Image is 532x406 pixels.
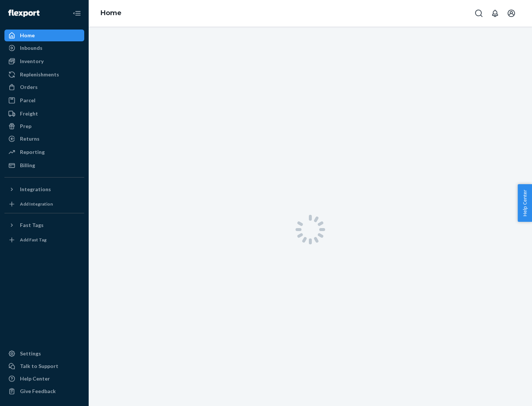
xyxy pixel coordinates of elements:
a: Reporting [4,146,84,158]
a: Inbounds [4,42,84,54]
ol: breadcrumbs [95,3,127,24]
div: Settings [20,350,41,357]
a: Parcel [4,94,84,106]
button: Open notifications [488,6,502,21]
div: Reporting [20,148,45,156]
button: Close Navigation [69,6,84,21]
button: Fast Tags [4,219,84,231]
div: Replenishments [20,71,59,78]
div: Orders [20,83,38,91]
a: Add Integration [4,198,84,210]
div: Integrations [20,186,51,193]
div: Returns [20,135,40,142]
img: Flexport logo [8,10,40,17]
div: Home [20,32,35,39]
a: Add Fast Tag [4,234,84,246]
div: Inbounds [20,44,42,52]
div: Inventory [20,58,44,65]
div: Parcel [20,97,35,104]
a: Replenishments [4,69,84,80]
button: Talk to Support [4,360,84,372]
div: Talk to Support [20,362,58,370]
a: Returns [4,133,84,145]
a: Home [4,30,84,41]
button: Open account menu [504,6,519,21]
div: Give Feedback [20,388,56,395]
div: Freight [20,110,38,117]
button: Open Search Box [471,6,486,21]
div: Fast Tags [20,221,44,229]
a: Billing [4,159,84,171]
div: Add Integration [20,201,53,207]
a: Freight [4,108,84,120]
div: Help Center [20,375,50,382]
a: Home [100,9,122,17]
a: Orders [4,81,84,93]
button: Help Center [518,184,532,222]
div: Billing [20,162,35,169]
a: Help Center [4,373,84,385]
button: Give Feedback [4,385,84,397]
button: Integrations [4,183,84,195]
a: Prep [4,120,84,132]
div: Prep [20,123,31,130]
div: Add Fast Tag [20,237,47,243]
a: Settings [4,348,84,359]
a: Inventory [4,55,84,67]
